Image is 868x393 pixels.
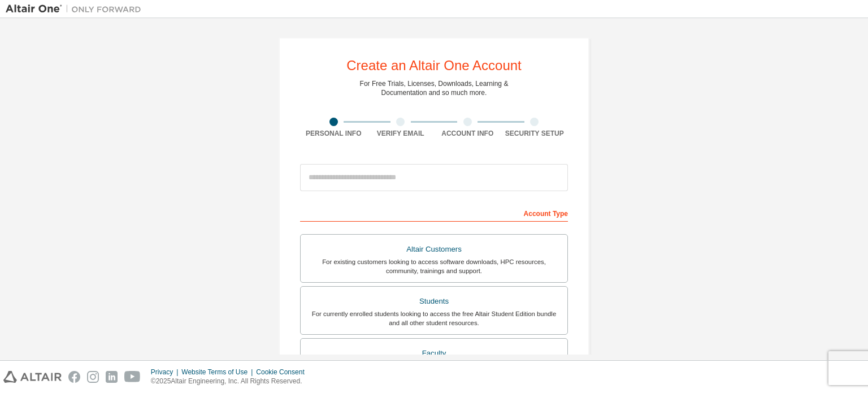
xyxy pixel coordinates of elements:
div: Personal Info [300,129,367,138]
div: Verify Email [367,129,435,138]
img: youtube.svg [124,371,141,383]
img: Altair One [6,3,147,15]
div: Create an Altair One Account [346,59,522,72]
div: For currently enrolled students looking to access the free Altair Student Edition bundle and all ... [307,309,561,327]
div: Faculty [307,346,561,361]
div: Students [307,293,561,309]
p: © 2025 Altair Engineering, Inc. All Rights Reserved. [151,377,311,386]
div: For existing customers looking to access software downloads, HPC resources, community, trainings ... [307,257,561,275]
img: instagram.svg [87,371,99,383]
div: Altair Customers [307,241,561,257]
img: altair_logo.svg [3,371,62,383]
div: Cookie Consent [256,368,311,377]
div: Account Type [300,204,568,222]
div: Account Info [434,129,501,138]
div: For Free Trials, Licenses, Downloads, Learning & Documentation and so much more. [360,79,509,97]
img: facebook.svg [68,371,80,383]
img: linkedin.svg [106,371,118,383]
div: Privacy [151,368,181,377]
div: Website Terms of Use [181,368,256,377]
div: Security Setup [501,129,568,138]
